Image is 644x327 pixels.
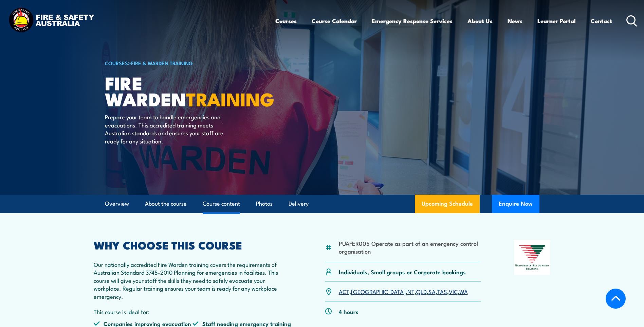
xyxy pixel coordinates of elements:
[94,308,292,315] p: This course is ideal for:
[407,287,415,295] a: NT
[467,12,493,30] a: About Us
[459,287,468,295] a: WA
[105,59,128,67] a: COURSES
[186,84,274,113] strong: TRAINING
[256,195,273,213] a: Photos
[508,12,522,30] a: News
[416,287,427,295] a: QLD
[203,195,240,213] a: Course content
[437,287,447,295] a: TAS
[537,12,576,30] a: Learner Portal
[105,113,229,145] p: Prepare your team to handle emergencies and evacuations. This accredited training meets Australia...
[514,240,551,275] img: Nationally Recognised Training logo.
[449,287,458,295] a: VIC
[94,260,292,300] p: Our nationally accredited Fire Warden training covers the requirements of Australian Standard 374...
[339,239,481,255] li: PUAFER005 Operate as part of an emergency control organisation
[339,288,468,295] p: , , , , , , ,
[492,195,539,213] button: Enquire Now
[339,287,349,295] a: ACT
[372,12,453,30] a: Emergency Response Services
[131,59,193,67] a: Fire & Warden Training
[415,195,480,213] a: Upcoming Schedule
[105,59,273,67] h6: >
[591,12,612,30] a: Contact
[105,75,273,106] h1: Fire Warden
[428,287,436,295] a: SA
[275,12,297,30] a: Courses
[312,12,357,30] a: Course Calendar
[351,287,406,295] a: [GEOGRAPHIC_DATA]
[289,195,309,213] a: Delivery
[105,195,129,213] a: Overview
[339,268,466,276] p: Individuals, Small groups or Corporate bookings
[339,308,358,315] p: 4 hours
[94,240,292,249] h2: WHY CHOOSE THIS COURSE
[145,195,187,213] a: About the course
